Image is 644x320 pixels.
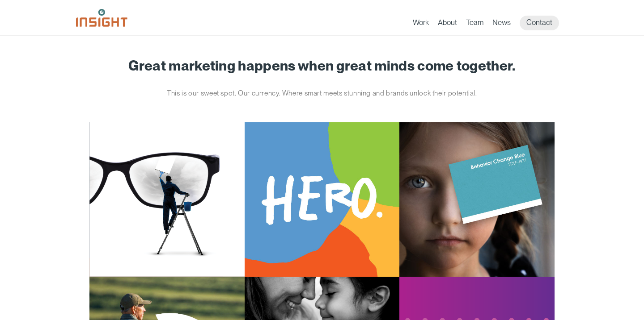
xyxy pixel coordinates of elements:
[89,122,245,277] img: Ophthalmology Limited
[438,18,457,30] a: About
[492,18,511,30] a: News
[399,122,555,277] img: South Dakota Department of Health – Childhood Lead Poisoning Prevention
[154,87,490,100] p: This is our sweet spot. Our currency. Where smart meets stunning and brands unlock their potential.
[466,18,483,30] a: Team
[520,16,559,30] a: Contact
[413,18,429,30] a: Work
[245,122,400,277] img: South Dakota Department of Social Services – Childcare Promotion
[413,16,568,30] nav: primary navigation menu
[89,58,555,73] h1: Great marketing happens when great minds come together.
[76,9,127,27] img: Insight Marketing Design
